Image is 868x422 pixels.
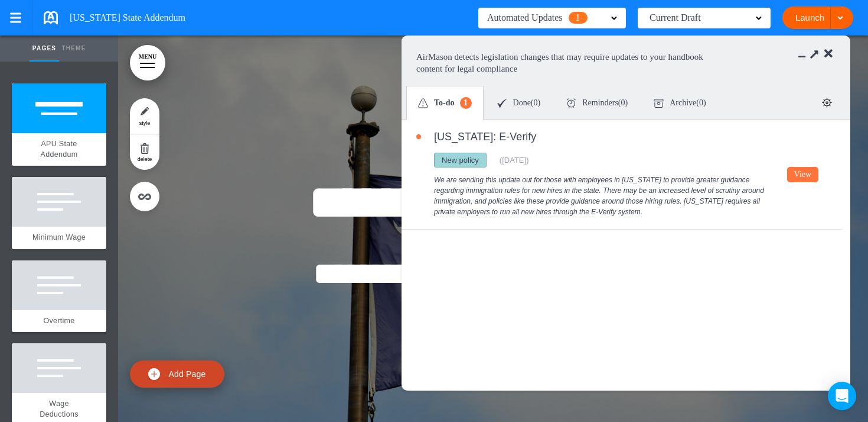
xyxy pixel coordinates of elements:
[30,36,59,62] a: Pages
[641,88,719,119] div: ( )
[41,140,78,159] span: APU State Addendum
[416,131,536,142] a: [US_STATE]: E-Verify
[828,382,856,410] div: Open Intercom Messenger
[566,98,576,108] img: apu_icons_remind.svg
[500,156,529,164] div: ( )
[822,98,832,108] img: settings.svg
[12,227,106,249] a: Minimum Wage
[553,88,641,119] div: ( )
[787,167,818,182] button: View
[654,98,664,108] img: apu_icons_archive.svg
[582,99,618,107] span: Reminders
[487,9,563,26] span: Automated Updates
[130,134,159,170] a: delete
[12,133,106,166] a: APU State Addendum
[569,12,588,24] span: 1
[534,99,538,107] span: 0
[148,368,160,380] img: add.svg
[484,88,554,119] div: ( )
[130,45,165,80] a: MENU
[59,36,89,62] a: Theme
[43,317,74,325] span: Overtime
[791,7,828,29] a: Launch
[32,233,86,241] span: Minimum Wage
[416,51,710,75] p: AirMason detects legislation changes that may require updates to your handbook content for legal ...
[70,11,185,24] span: [US_STATE] State Addendum
[418,98,428,108] img: apu_icons_todo.svg
[139,120,151,126] span: style
[434,99,455,107] span: To-do
[497,98,507,108] img: apu_icons_done.svg
[502,156,526,165] span: [DATE]
[416,167,787,217] div: We are sending this update out for those with employees in [US_STATE] to provide greater guidance...
[434,153,487,167] div: New policy
[513,99,531,107] span: Done
[130,98,159,134] a: style
[670,99,696,107] span: Archive
[40,400,79,418] span: Wage Deductions
[460,97,472,109] span: 1
[138,156,152,162] span: delete
[650,9,701,26] span: Current Draft
[130,360,224,388] a: Add Page
[699,99,703,107] span: 0
[168,369,205,379] span: Add Page
[12,310,106,333] a: Overtime
[621,99,625,107] span: 0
